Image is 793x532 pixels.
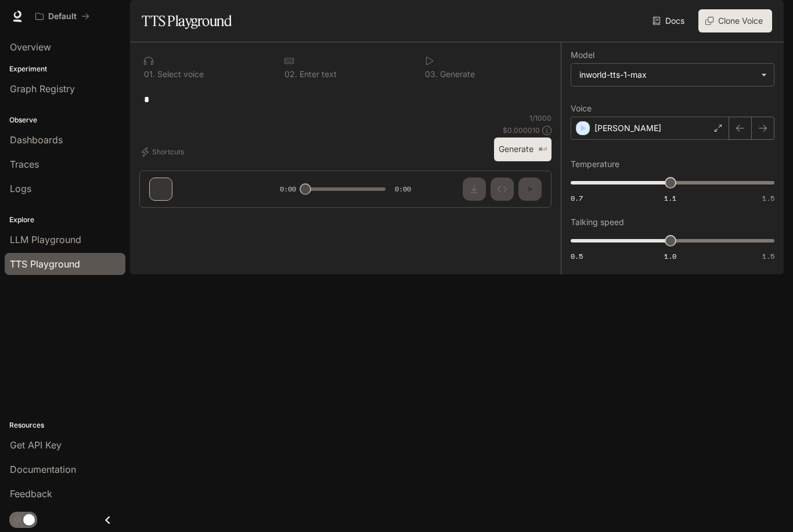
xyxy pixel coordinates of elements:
[494,137,552,161] button: Generate⌘⏎
[579,69,755,81] div: inworld-tts-1-max
[139,143,189,161] button: Shortcuts
[571,218,624,226] p: Talking speed
[48,12,77,21] p: Default
[698,9,772,32] button: Clone Voice
[30,5,95,28] button: All workspaces
[503,125,540,135] p: $ 0.000010
[284,70,297,78] p: 0 2 .
[664,251,676,261] span: 1.0
[297,70,337,78] p: Enter text
[594,122,661,134] p: [PERSON_NAME]
[571,251,583,261] span: 0.5
[438,70,475,78] p: Generate
[425,70,438,78] p: 0 3 .
[529,113,552,123] p: 1 / 1000
[571,51,594,59] p: Model
[144,70,155,78] p: 0 1 .
[762,251,774,261] span: 1.5
[142,9,232,32] h1: TTS Playground
[538,146,547,153] p: ⌘⏎
[762,193,774,203] span: 1.5
[155,70,204,78] p: Select voice
[571,64,774,86] div: inworld-tts-1-max
[571,104,592,113] p: Voice
[571,193,583,203] span: 0.7
[571,160,619,168] p: Temperature
[650,9,689,32] a: Docs
[664,193,676,203] span: 1.1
